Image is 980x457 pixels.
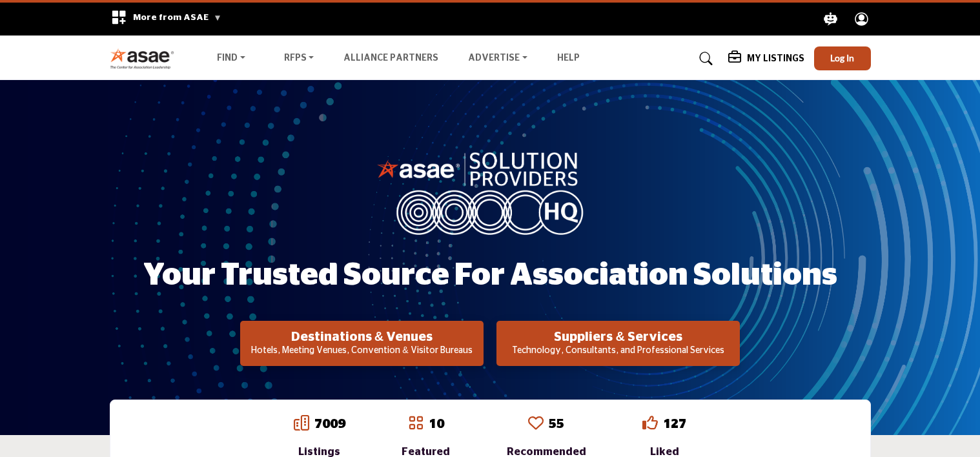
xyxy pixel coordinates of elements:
h1: Your Trusted Source for Association Solutions [143,256,837,296]
a: Help [557,54,580,63]
div: More from ASAE [103,3,230,36]
a: RFPs [275,50,323,68]
a: Advertise [459,50,536,68]
p: Technology, Consultants, and Professional Services [500,345,736,358]
a: Find [208,50,254,68]
h5: My Listings [747,53,804,65]
button: Suppliers & Services Technology, Consultants, and Professional Services [496,321,740,366]
a: Search [687,48,721,69]
a: Go to Recommended [528,415,544,433]
a: 55 [549,418,564,431]
a: Alliance Partners [343,54,438,63]
img: image [377,149,603,234]
span: Log In [830,52,854,63]
button: Log In [814,46,871,70]
button: Destinations & Venues Hotels, Meeting Venues, Convention & Visitor Bureaus [240,321,484,366]
h2: Suppliers & Services [500,329,736,345]
a: 10 [429,418,444,431]
h2: Destinations & Venues [244,329,480,345]
p: Hotels, Meeting Venues, Convention & Visitor Bureaus [244,345,480,358]
a: 127 [663,418,686,431]
div: My Listings [728,51,804,66]
a: Go to Featured [408,415,424,433]
a: 7009 [314,418,345,431]
span: More from ASAE [133,13,221,22]
img: Site Logo [110,48,181,69]
i: Go to Liked [642,415,658,431]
